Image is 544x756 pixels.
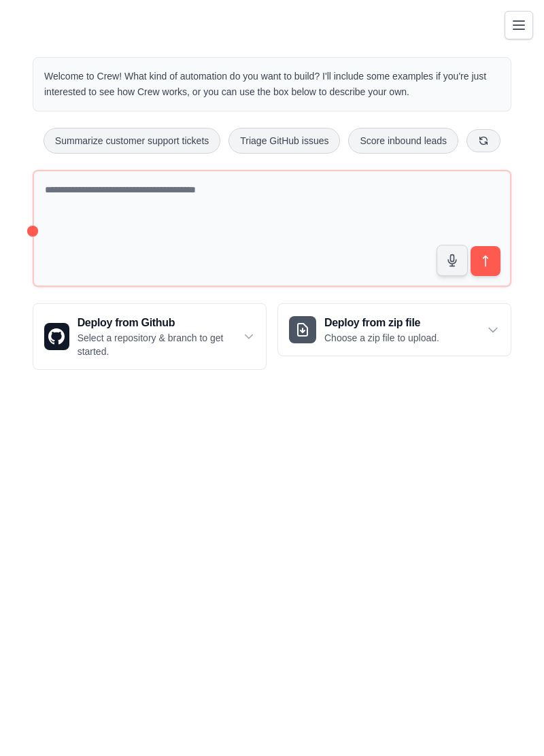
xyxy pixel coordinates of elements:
button: Score inbound leads [348,128,458,154]
button: Summarize customer support tickets [44,128,220,154]
p: Welcome to Crew! What kind of automation do you want to build? I'll include some examples if you'... [44,69,500,100]
button: Toggle navigation [505,11,533,39]
p: Select a repository & branch to get started. [78,331,243,358]
h3: Deploy from zip file [324,315,439,331]
p: Choose a zip file to upload. [324,331,439,345]
h3: Deploy from Github [78,315,243,331]
button: Triage GitHub issues [228,128,340,154]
